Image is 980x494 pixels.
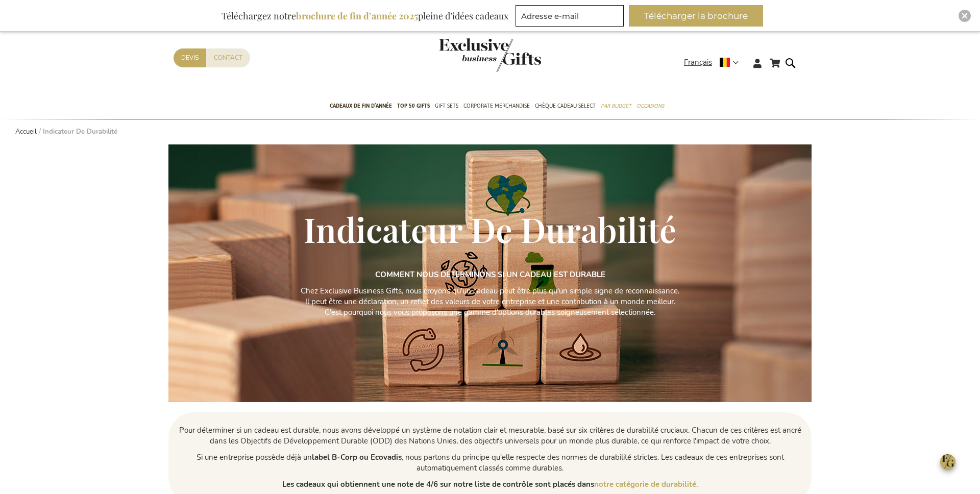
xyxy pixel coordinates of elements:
[629,5,763,27] button: Télécharger la brochure
[962,13,968,19] img: Close
[439,38,541,72] img: Exclusive Business gifts logo
[439,38,490,72] a: store logo
[636,101,664,111] span: Occasions
[174,425,806,447] p: Pour déterminer si un cadeau est durable, nous avons développé un système de notation clair et me...
[206,48,250,67] a: Contact
[301,286,679,296] span: Chez Exclusive Business Gifts, nous croyons qu'un cadeau peut être plus qu'un simple signe de rec...
[305,297,675,307] span: Il peut être une déclaration, un reflet des valeurs de votre entreprise et une contribution à un ...
[516,5,627,30] form: marketing offers and promotions
[684,57,712,68] span: Français
[330,101,392,111] span: Cadeaux de fin d’année
[959,10,971,22] div: Close
[325,307,655,317] span: C'est pourquoi nous vous proposons une gamme d'options durables soigneusement sélectionnée.
[535,101,596,111] span: Chèque Cadeau Select
[43,127,117,136] strong: Indicateur De Durabilité
[516,5,624,27] input: Adresse e-mail
[304,207,676,251] span: Indicateur De Durabilité
[217,5,513,27] div: Téléchargez notre pleine d’idées cadeaux
[375,269,605,280] strong: COMMENT NOUS DÉTERMINONS SI UN CADEAU EST DURABLE
[15,127,37,136] a: Accueil
[601,101,631,111] span: Par budget
[594,479,698,489] a: notre catégorie de durabilité.
[684,57,745,68] div: Français
[463,101,530,111] span: Corporate Merchandise
[397,101,430,111] span: TOP 50 Gifts
[435,101,458,111] span: Gift Sets
[296,10,418,22] b: brochure de fin d’année 2025
[312,452,402,462] strong: label B-Corp ou Ecovadis
[174,452,806,474] p: Si une entreprise possède déjà un , nous partons du principe qu'elle respecte des normes de durab...
[282,479,698,489] strong: Les cadeaux qui obtiennent une note de 4/6 sur notre liste de contrôle sont placés dans
[174,48,206,67] a: Devis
